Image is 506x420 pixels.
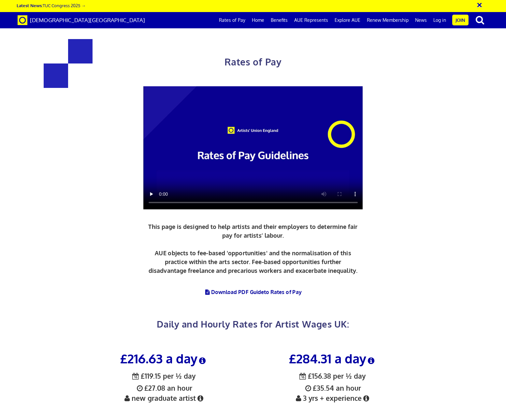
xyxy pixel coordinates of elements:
a: Join [452,15,469,25]
span: to Rates of Pay [264,289,302,295]
span: ½ [301,369,304,384]
a: Renew Membership [364,12,412,28]
a: Explore AUE [331,12,364,28]
a: Brand [DEMOGRAPHIC_DATA][GEOGRAPHIC_DATA] [13,12,150,28]
a: News [412,12,430,28]
a: Benefits [267,12,291,28]
a: Download PDF Guideto Rates of Pay [204,289,302,295]
span: Rates of Pay [224,56,282,68]
p: This page is designed to help artists and their employers to determine fair pay for artists’ labo... [147,222,359,275]
a: Rates of Pay [216,12,249,28]
a: Log in [430,12,449,28]
a: Home [249,12,267,28]
span: [DEMOGRAPHIC_DATA][GEOGRAPHIC_DATA] [30,17,145,23]
a: AUE Represents [291,12,331,28]
a: Latest News:TUC Congress 2025 → [17,3,86,8]
button: search [470,13,490,27]
span: £156.38 per ½ day [299,371,366,380]
h3: £284.31 a day [253,352,412,365]
strong: Latest News: [17,3,43,8]
span: £27.08 an hour new graduate artist [123,371,205,403]
span: £119.15 per ½ day [132,371,195,380]
h3: £216.63 a day [84,352,243,365]
span: Daily and Hourly Rates for Artist Wages UK: [157,318,349,329]
span: £35.54 an hour 3 yrs + experience [294,371,370,403]
span: ½ [134,369,137,384]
